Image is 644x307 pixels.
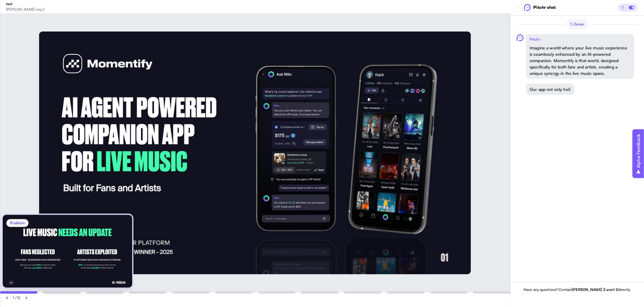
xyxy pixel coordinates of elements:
img: svg%3e [524,4,531,11]
p: Have any questions? Contact directly. [524,287,631,292]
img: svg%3e [25,296,27,299]
p: Imagine a world where your live music experience is seamlessly enhanced by an AI-powered companio... [530,45,631,76]
img: ear [622,6,624,9]
img: svg%3e [6,296,8,299]
img: 79_1756822580015-page-1.jpg [39,32,471,274]
p: [PERSON_NAME] org 2 [6,7,45,12]
p: Pitchr chat [533,4,556,11]
p: 1. Cover [570,22,584,27]
span: Our app not only hel [530,87,571,92]
img: 79_1756822580015-page-2.jpg [3,215,132,288]
p: 1 [13,295,21,301]
p: Problem [10,220,25,226]
img: svg%3e [517,34,524,42]
img: close [517,6,519,9]
span: [PERSON_NAME] 2 ansit 2 [572,287,618,292]
span: / 12 [15,295,20,300]
p: test [6,1,45,7]
button: ear [618,4,638,12]
p: Pitchr [530,37,631,42]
